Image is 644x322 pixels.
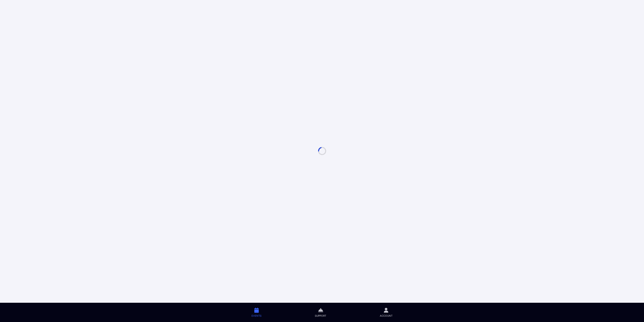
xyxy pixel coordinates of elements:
[225,303,288,322] a: Events
[252,314,261,317] span: Events
[353,303,419,322] a: Account
[315,314,326,317] span: Support
[380,314,392,317] span: Account
[288,303,353,322] a: Support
